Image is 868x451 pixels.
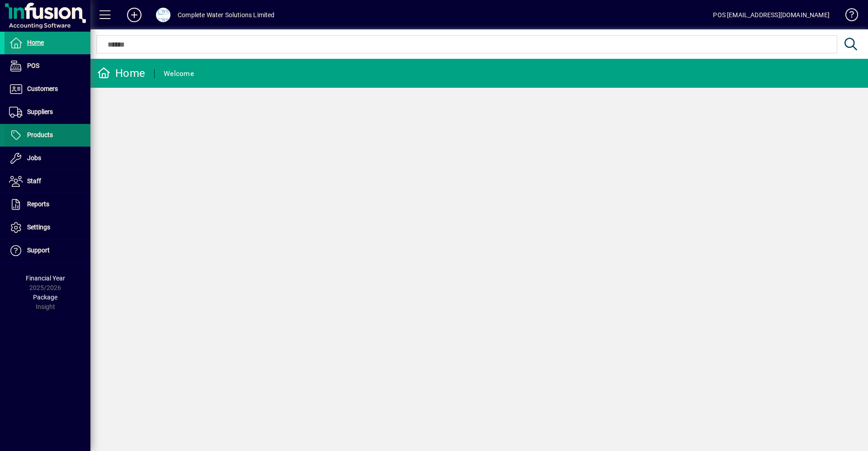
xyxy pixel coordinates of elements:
[5,78,90,100] a: Customers
[5,124,90,147] a: Products
[27,200,49,208] span: Reports
[26,275,65,282] span: Financial Year
[27,177,41,185] span: Staff
[5,216,90,239] a: Settings
[27,247,50,254] span: Support
[164,66,194,81] div: Welcome
[27,85,58,92] span: Customers
[120,7,149,23] button: Add
[27,39,44,46] span: Home
[178,8,275,22] div: Complete Water Solutions Limited
[33,294,57,301] span: Package
[5,170,90,193] a: Staff
[839,2,857,31] a: Knowledge Base
[5,239,90,262] a: Support
[27,223,50,231] span: Settings
[5,147,90,170] a: Jobs
[27,108,53,115] span: Suppliers
[5,101,90,123] a: Suppliers
[27,154,41,161] span: Jobs
[27,131,53,138] span: Products
[713,8,830,22] div: POS [EMAIL_ADDRESS][DOMAIN_NAME]
[97,66,145,81] div: Home
[149,7,178,23] button: Profile
[27,62,39,69] span: POS
[5,55,90,77] a: POS
[5,193,90,216] a: Reports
